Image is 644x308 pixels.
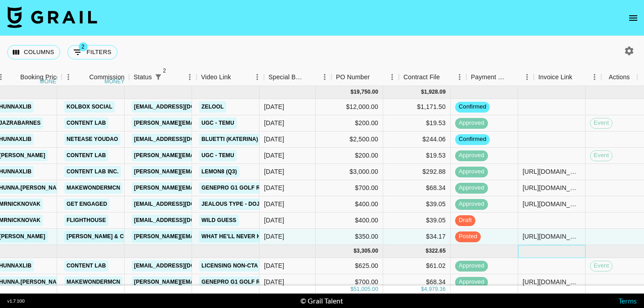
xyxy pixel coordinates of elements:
[421,285,424,293] div: $
[129,68,197,86] div: Status
[64,166,121,177] a: Content Lab Inc.
[357,247,378,255] div: 3,305.00
[601,68,637,86] div: Actions
[383,274,451,290] div: $68.34
[264,151,284,160] div: Sep '25
[350,88,353,96] div: $
[199,231,322,242] a: What He'll Never Have [PERSON_NAME]
[331,68,399,86] div: PO Number
[160,66,169,75] span: 2
[588,70,601,84] button: Menu
[383,196,451,213] div: $39.05
[64,215,108,226] a: Flighthouse
[264,216,284,225] div: Sep '25
[466,68,534,86] div: Payment Sent Date
[7,45,60,59] button: Select columns
[76,71,89,83] button: Sort
[197,68,264,86] div: Video Link
[132,101,233,113] a: [EMAIL_ADDRESS][DOMAIN_NAME]
[132,215,233,226] a: [EMAIL_ADDRESS][DOMAIN_NAME]
[264,183,284,192] div: Sep '25
[305,71,318,83] button: Sort
[199,134,260,145] a: Bluetti (Katerina)
[318,70,331,84] button: Menu
[572,71,585,83] button: Sort
[64,118,108,129] a: Content Lab
[399,68,466,86] div: Contract File
[264,118,284,127] div: Sep '25
[421,88,424,96] div: $
[353,285,378,293] div: 51,005.00
[383,164,451,180] div: $292.88
[455,216,475,225] span: draft
[383,148,451,164] div: $19.53
[383,213,451,229] div: $39.05
[231,71,244,83] button: Sort
[132,118,278,129] a: [PERSON_NAME][EMAIL_ADDRESS][DOMAIN_NAME]
[264,167,284,176] div: Sep '25
[455,103,490,111] span: confirmed
[424,285,446,293] div: 4,979.36
[40,79,60,84] div: money
[426,247,429,255] div: $
[152,71,165,83] button: Show filters
[383,229,451,245] div: $34.17
[64,231,143,242] a: [PERSON_NAME] & Co LLC
[132,182,278,194] a: [PERSON_NAME][EMAIL_ADDRESS][DOMAIN_NAME]
[199,150,237,161] a: UGC - Temu
[455,262,488,270] span: approved
[316,196,383,213] div: $400.00
[199,260,260,272] a: Licensing Non-CTA
[132,166,278,177] a: [PERSON_NAME][EMAIL_ADDRESS][DOMAIN_NAME]
[250,70,264,84] button: Menu
[64,199,109,210] a: Get Engaged
[132,231,325,242] a: [PERSON_NAME][EMAIL_ADDRESS][PERSON_NAME][DOMAIN_NAME]
[7,6,97,28] img: Grail Talent
[64,134,121,145] a: NetEase YouDao
[383,131,451,148] div: $244.06
[455,184,488,192] span: approved
[538,68,572,86] div: Invoice Link
[383,99,451,115] div: $1,171.50
[455,151,488,160] span: approved
[132,134,233,145] a: [EMAIL_ADDRESS][DOMAIN_NAME]
[316,180,383,196] div: $700.00
[350,285,353,293] div: $
[134,68,152,86] div: Status
[523,167,581,176] div: https://www.tiktok.com/@hunnaxlib/video/7550331737704828215
[316,148,383,164] div: $200.00
[199,199,278,210] a: Jealous Type - Doja Cat
[316,131,383,148] div: $2,500.00
[199,276,299,288] a: GenePro G1 Golf Rangefinder
[523,183,581,192] div: https://www.instagram.com/reel/DOv_v4_kdtd/
[264,199,284,208] div: Sep '25
[520,70,534,84] button: Menu
[199,215,239,226] a: wild guess
[383,258,451,274] div: $61.02
[316,258,383,274] div: $625.00
[132,260,233,272] a: [EMAIL_ADDRESS][DOMAIN_NAME]
[67,45,117,59] button: Show filters
[264,232,284,241] div: Sep '25
[183,70,197,84] button: Menu
[471,68,508,86] div: Payment Sent Date
[152,71,165,83] div: 2 active filters
[353,247,357,255] div: $
[64,260,108,272] a: Content Lab
[609,68,630,86] div: Actions
[264,135,284,144] div: Sep '25
[455,119,488,127] span: approved
[336,68,370,86] div: PO Number
[132,150,278,161] a: [PERSON_NAME][EMAIL_ADDRESS][DOMAIN_NAME]
[79,42,88,51] span: 2
[370,71,382,83] button: Sort
[534,68,601,86] div: Invoice Link
[104,79,125,84] div: money
[523,277,581,286] div: https://www.instagram.com/p/DHT07GCJGTF/
[590,119,612,127] span: Event
[429,247,446,255] div: 322.65
[201,68,231,86] div: Video Link
[300,296,343,305] div: © Grail Talent
[264,277,284,286] div: Aug '25
[523,199,581,208] div: https://www.tiktok.com/@mrnicknovak/video/7546285963664788749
